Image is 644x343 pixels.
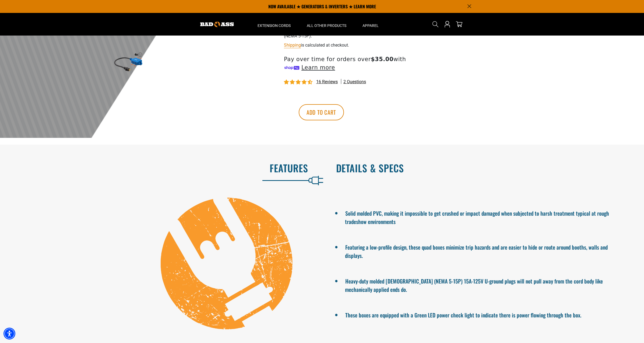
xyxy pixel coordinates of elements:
[200,22,234,27] img: Bad Ass Extension Cords
[455,21,463,27] a: cart
[354,13,387,36] summary: Apparel
[284,41,416,49] div: is calculated at checkout.
[249,13,299,36] summary: Extension Cords
[363,23,379,28] span: Apparel
[258,23,291,28] span: Extension Cords
[3,328,15,339] div: Accessibility Menu
[443,13,452,36] a: Open this option
[345,310,625,319] li: These boxes are equipped with a Green LED power check light to indicate there is power flowing th...
[307,23,346,28] span: All Other Products
[299,104,344,120] button: Add to cart
[299,13,354,36] summary: All Other Products
[345,276,625,293] li: Heavy-duty molded [DEMOGRAPHIC_DATA] (NEMA 5-15P) 15A-125V U-ground plugs will not pull away from...
[345,242,625,260] li: Featuring a low-profile design, these quad boxes minimize trip hazards and are easier to hide or ...
[431,20,440,29] summary: Search
[284,43,301,48] a: Shipping
[343,79,366,85] span: 2 questions
[336,162,633,174] h2: Details & Specs
[345,208,625,226] li: Solid molded PVC, making it impossible to get crushed or impact damaged when subjected to harsh t...
[316,79,338,84] span: 16 reviews
[11,162,308,174] h2: Features
[284,80,314,85] span: 4.44 stars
